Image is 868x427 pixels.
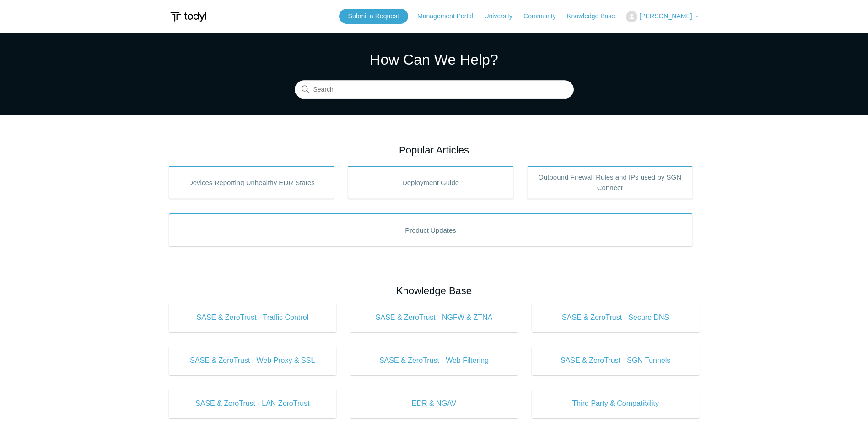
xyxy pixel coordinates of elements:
a: EDR & NGAV [350,389,518,418]
input: Search [295,81,574,99]
h2: Popular Articles [169,142,700,158]
a: Community [523,11,565,21]
a: Deployment Guide [348,166,513,199]
a: SASE & ZeroTrust - SGN Tunnels [532,346,700,375]
a: SASE & ZeroTrust - Web Proxy & SSL [169,346,337,375]
span: SASE & ZeroTrust - SGN Tunnels [545,355,686,366]
button: [PERSON_NAME] [626,11,699,22]
a: Product Updates [169,213,693,246]
a: SASE & ZeroTrust - Traffic Control [169,303,337,332]
a: Third Party & Compatibility [532,389,700,418]
a: Management Portal [417,11,482,21]
span: EDR & NGAV [364,398,504,409]
span: SASE & ZeroTrust - Web Proxy & SSL [183,355,323,366]
a: SASE & ZeroTrust - Secure DNS [532,303,700,332]
span: SASE & ZeroTrust - LAN ZeroTrust [183,398,323,409]
span: SASE & ZeroTrust - NGFW & ZTNA [364,312,504,323]
h1: How Can We Help? [295,49,574,71]
span: SASE & ZeroTrust - Secure DNS [545,312,686,323]
img: Todyl Support Center Help Center home page [169,8,208,25]
span: Third Party & Compatibility [545,398,686,409]
a: SASE & ZeroTrust - NGFW & ZTNA [350,303,518,332]
a: SASE & ZeroTrust - Web Filtering [350,346,518,375]
a: Outbound Firewall Rules and IPs used by SGN Connect [527,166,693,199]
a: University [484,11,521,21]
a: SASE & ZeroTrust - LAN ZeroTrust [169,389,337,418]
span: [PERSON_NAME] [639,12,692,20]
a: Devices Reporting Unhealthy EDR States [169,166,334,199]
h2: Knowledge Base [169,283,700,298]
span: SASE & ZeroTrust - Traffic Control [183,312,323,323]
a: Knowledge Base [567,11,624,21]
a: Submit a Request [339,9,408,24]
span: SASE & ZeroTrust - Web Filtering [364,355,504,366]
